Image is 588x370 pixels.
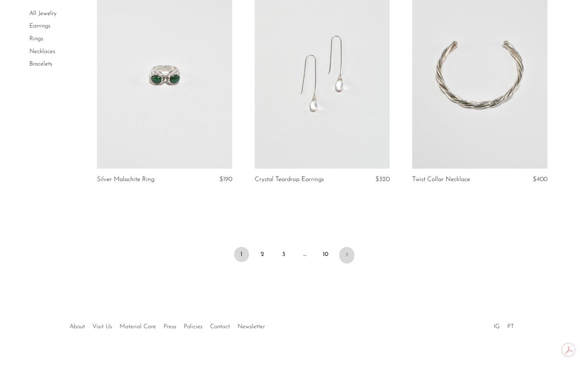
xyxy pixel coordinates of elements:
[375,176,390,183] span: $320
[533,176,547,183] span: $400
[29,11,56,17] a: All Jewelry
[234,247,249,262] span: 1
[255,176,324,183] a: Crystal Teardrop Earrings
[97,176,154,183] a: Silver Malachite Ring
[29,23,50,29] a: Earrings
[255,247,270,262] a: 2
[412,176,470,183] a: Twist Collar Necklace
[163,324,176,330] a: Press
[29,36,43,42] a: Rings
[219,176,232,183] span: $190
[318,247,333,262] a: 10
[297,247,312,262] span: …
[490,318,518,332] ul: Social Medias
[339,247,354,263] a: Next
[276,247,291,262] a: 3
[92,324,112,330] a: Visit Us
[184,324,203,330] a: Policies
[507,324,514,330] a: PT
[210,324,230,330] a: Contact
[119,324,156,330] a: Material Care
[494,324,500,330] a: IG
[29,49,55,55] a: Necklaces
[66,318,269,332] ul: Quick links
[29,61,52,67] a: Bracelets
[70,324,85,330] a: About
